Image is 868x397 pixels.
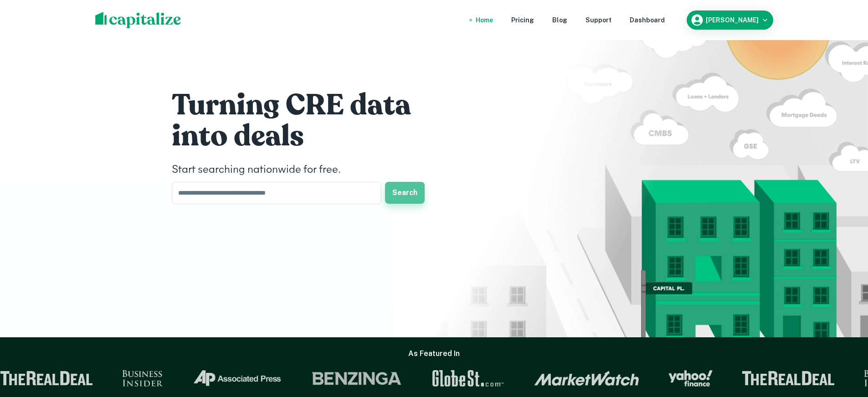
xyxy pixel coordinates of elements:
a: Home [476,15,493,25]
button: Search [385,182,425,204]
img: Market Watch [534,371,639,386]
img: Associated Press [192,370,282,387]
img: Business Insider [122,370,163,387]
img: capitalize-logo.png [95,12,181,28]
h6: As Featured In [408,348,460,359]
button: [PERSON_NAME] [687,10,773,30]
iframe: Chat Widget [822,324,868,368]
h6: [PERSON_NAME] [706,17,759,23]
img: Benzinga [311,370,402,387]
img: GlobeSt [431,370,505,387]
a: Dashboard [630,15,665,25]
a: Pricing [511,15,534,25]
img: The Real Deal [742,371,835,386]
h1: Turning CRE data [172,87,445,124]
img: Yahoo Finance [668,370,712,387]
a: Support [586,15,611,25]
h1: into deals [172,118,445,155]
h4: Start searching nationwide for free. [172,162,445,178]
a: Blog [552,15,567,25]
